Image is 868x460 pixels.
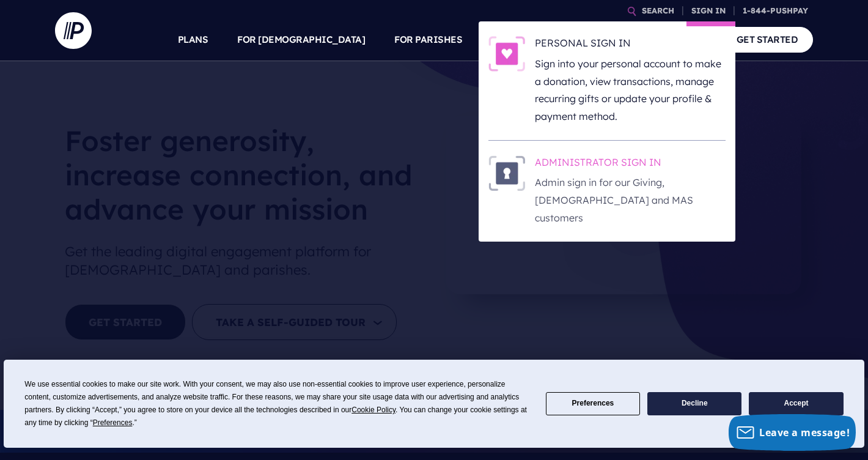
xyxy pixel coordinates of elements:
[178,18,208,61] a: PLANS
[394,18,462,61] a: FOR PARISHES
[535,155,726,174] h6: ADMINISTRATOR SIGN IN
[351,406,395,414] span: Cookie Policy
[647,392,741,416] button: Decline
[721,27,814,52] a: GET STARTED
[535,55,726,125] p: Sign into your personal account to make a donation, view transactions, manage recurring gifts or ...
[491,18,546,61] a: SOLUTIONS
[488,155,726,227] a: ADMINISTRATOR SIGN IN - Illustration ADMINISTRATOR SIGN IN Admin sign in for our Giving, [DEMOGRA...
[488,36,525,72] img: PERSONAL SIGN IN - Illustration
[535,174,726,226] p: Admin sign in for our Giving, [DEMOGRAPHIC_DATA] and MAS customers
[24,378,531,429] div: We use essential cookies to make our site work. With your consent, we may also use non-essential ...
[759,426,850,439] span: Leave a message!
[546,392,640,416] button: Preferences
[4,360,864,448] div: Cookie Consent Prompt
[535,36,726,54] h6: PERSONAL SIGN IN
[237,18,365,61] a: FOR [DEMOGRAPHIC_DATA]
[488,155,525,191] img: ADMINISTRATOR SIGN IN - Illustration
[93,418,133,427] span: Preferences
[488,36,726,125] a: PERSONAL SIGN IN - Illustration PERSONAL SIGN IN Sign into your personal account to make a donati...
[575,18,618,61] a: EXPLORE
[647,18,692,61] a: COMPANY
[749,392,843,416] button: Accept
[729,414,856,451] button: Leave a message!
